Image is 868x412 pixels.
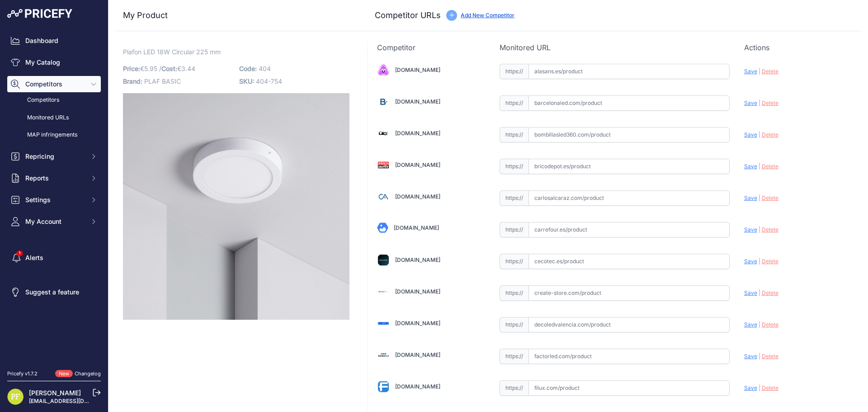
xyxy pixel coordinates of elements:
[759,163,760,170] span: |
[500,285,528,301] span: https://
[377,42,485,53] p: Competitor
[7,284,101,300] a: Suggest a feature
[500,159,528,174] span: https://
[395,351,440,358] a: [DOMAIN_NAME]
[7,127,101,143] a: MAP infringements
[744,68,757,75] span: Save
[25,174,85,183] span: Reports
[528,285,730,301] input: create-store.com/product
[759,353,760,360] span: |
[762,258,778,265] span: Delete
[528,380,730,396] input: filux.com/product
[7,213,101,230] button: My Account
[528,254,730,269] input: cecotec.es/product
[759,194,760,201] span: |
[762,163,778,170] span: Delete
[395,256,440,263] a: [DOMAIN_NAME]
[7,192,101,208] button: Settings
[762,68,778,75] span: Delete
[744,226,757,233] span: Save
[181,65,195,72] span: 3.44
[29,398,123,404] a: [EMAIL_ADDRESS][DOMAIN_NAME]
[161,65,177,72] span: Cost:
[744,163,757,170] span: Save
[7,92,101,108] a: Competitors
[123,65,140,72] span: Price:
[159,65,195,72] span: / €
[375,9,441,22] h3: Competitor URLs
[528,127,730,142] input: bombillasled360.com/product
[123,9,349,22] h3: My Product
[762,99,778,106] span: Delete
[528,95,730,111] input: barcelonaled.com/product
[239,65,257,72] span: Code:
[744,321,757,328] span: Save
[500,190,528,206] span: https://
[759,226,760,233] span: |
[29,389,81,397] a: [PERSON_NAME]
[256,77,282,85] span: 404-754
[528,317,730,332] input: decoledvalencia.com/product
[395,383,440,390] a: [DOMAIN_NAME]
[25,195,85,204] span: Settings
[259,65,271,72] span: 404
[500,95,528,111] span: https://
[123,62,234,75] p: €
[528,349,730,364] input: factorled.com/product
[7,33,101,49] a: Dashboard
[744,384,757,391] span: Save
[744,353,757,360] span: Save
[500,42,730,53] p: Monitored URL
[762,353,778,360] span: Delete
[759,321,760,328] span: |
[744,289,757,296] span: Save
[744,194,757,201] span: Save
[762,321,778,328] span: Delete
[395,288,440,295] a: [DOMAIN_NAME]
[7,110,101,126] a: Monitored URLs
[500,317,528,332] span: https://
[528,159,730,174] input: bricodepot.es/product
[744,42,852,53] p: Actions
[500,380,528,396] span: https://
[759,258,760,265] span: |
[759,68,760,75] span: |
[762,289,778,296] span: Delete
[239,77,254,85] span: SKU:
[123,46,221,57] span: Plafon LED 18W Circular 225 mm
[744,131,757,138] span: Save
[461,12,514,19] a: Add New Competitor
[500,254,528,269] span: https://
[55,370,73,378] span: New
[25,152,85,161] span: Repricing
[395,130,440,137] a: [DOMAIN_NAME]
[7,9,72,18] img: Pricefy Logo
[7,370,38,378] div: Pricefy v1.7.2
[759,289,760,296] span: |
[7,250,101,266] a: Alerts
[7,33,101,359] nav: Sidebar
[528,190,730,206] input: carlosalcaraz.com/product
[500,64,528,79] span: https://
[500,127,528,142] span: https://
[7,148,101,165] button: Repricing
[759,99,760,106] span: |
[762,131,778,138] span: Delete
[7,170,101,186] button: Reports
[395,98,440,105] a: [DOMAIN_NAME]
[25,217,85,226] span: My Account
[394,224,439,231] a: [DOMAIN_NAME]
[395,320,440,327] a: [DOMAIN_NAME]
[762,226,778,233] span: Delete
[744,258,757,265] span: Save
[395,161,440,168] a: [DOMAIN_NAME]
[144,77,181,85] span: PLAF BASIC
[528,64,730,79] input: alasans.es/product
[7,76,101,92] button: Competitors
[762,384,778,391] span: Delete
[500,222,528,237] span: https://
[75,370,101,377] a: Changelog
[759,131,760,138] span: |
[762,194,778,201] span: Delete
[144,65,157,72] span: 5.95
